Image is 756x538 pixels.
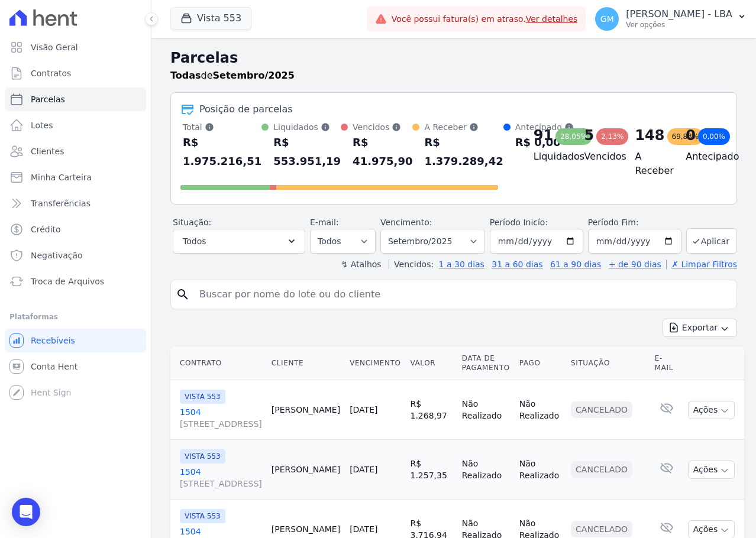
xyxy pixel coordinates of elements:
td: Não Realizado [515,440,566,500]
div: R$ 1.975.216,51 [183,133,261,171]
span: [STREET_ADDRESS] [180,478,262,490]
div: 5 [584,126,595,145]
strong: Todas [170,70,201,81]
a: [DATE] [350,405,377,414]
h2: Parcelas [170,47,737,69]
div: Cancelado [571,521,632,537]
div: 91 [534,126,553,145]
div: Vencidos [353,121,412,133]
span: Troca de Arquivos [31,276,104,287]
button: Aplicar [686,228,737,254]
td: Não Realizado [457,380,515,440]
span: Clientes [31,145,64,157]
a: Visão Geral [5,35,146,59]
span: Parcelas [31,93,65,105]
a: Clientes [5,140,146,163]
div: Cancelado [571,461,632,478]
button: Todos [173,229,305,254]
a: Negativação [5,244,146,267]
h4: Vencidos [584,150,616,164]
span: [STREET_ADDRESS] [180,418,262,430]
div: Total [183,121,261,133]
button: Exportar [663,319,737,337]
span: Você possui fatura(s) em atraso. [392,13,578,25]
a: 61 a 90 dias [550,260,601,269]
div: Antecipado [515,121,574,133]
td: [PERSON_NAME] [267,440,345,500]
span: Negativação [31,249,83,261]
button: Ações [688,401,735,419]
td: [PERSON_NAME] [267,380,345,440]
p: de [170,69,295,83]
h4: Antecipado [686,150,718,164]
div: R$ 41.975,90 [353,133,412,171]
label: Período Inicío: [490,218,548,227]
a: Ver detalhes [526,14,578,24]
label: Situação: [173,218,211,227]
i: search [176,287,190,302]
th: Data de Pagamento [457,346,515,380]
a: 1 a 30 dias [439,260,484,269]
span: Recebíveis [31,335,75,346]
a: Minha Carteira [5,166,146,189]
div: 28,05% [555,128,592,145]
button: GM [PERSON_NAME] - LBA Ver opções [586,2,756,35]
th: Situação [566,346,650,380]
a: Conta Hent [5,355,146,378]
span: Conta Hent [31,361,77,372]
p: Ver opções [626,20,732,30]
span: Crédito [31,223,61,235]
strong: Setembro/2025 [213,70,295,81]
div: 0,00% [698,128,730,145]
a: Lotes [5,114,146,137]
label: E-mail: [310,218,339,227]
p: [PERSON_NAME] - LBA [626,8,732,20]
span: Minha Carteira [31,171,92,183]
th: E-mail [650,346,683,380]
span: Contratos [31,67,71,79]
span: VISTA 553 [180,390,225,404]
a: [DATE] [350,524,377,534]
span: VISTA 553 [180,449,225,464]
div: Open Intercom Messenger [12,498,40,526]
button: Ações [688,461,735,479]
a: Troca de Arquivos [5,270,146,293]
td: Não Realizado [457,440,515,500]
div: R$ 0,00 [515,133,574,152]
a: Crédito [5,218,146,241]
div: R$ 553.951,19 [273,133,341,171]
div: R$ 1.379.289,42 [424,133,503,171]
a: 1504[STREET_ADDRESS] [180,406,262,430]
td: R$ 1.268,97 [406,380,457,440]
a: 31 a 60 dias [492,260,542,269]
th: Contrato [170,346,267,380]
div: Cancelado [571,401,632,418]
h4: A Receber [635,150,667,178]
div: A Receber [424,121,503,133]
div: 69,83% [667,128,704,145]
div: 0 [686,126,696,145]
a: Contratos [5,61,146,85]
th: Vencimento [345,346,405,380]
span: Lotes [31,119,53,131]
span: Transferências [31,197,91,209]
div: Plataformas [9,310,141,324]
th: Pago [515,346,566,380]
a: Parcelas [5,87,146,111]
a: Transferências [5,192,146,215]
a: Recebíveis [5,329,146,352]
div: 148 [635,126,664,145]
a: ✗ Limpar Filtros [666,260,737,269]
h4: Liquidados [534,150,566,164]
label: Vencidos: [389,260,434,269]
span: GM [600,15,614,23]
label: Vencimento: [380,218,432,227]
a: 1504[STREET_ADDRESS] [180,466,262,490]
th: Cliente [267,346,345,380]
span: VISTA 553 [180,509,225,523]
label: Período Fim: [588,216,681,229]
div: Posição de parcelas [199,102,293,116]
label: ↯ Atalhos [341,260,381,269]
input: Buscar por nome do lote ou do cliente [192,283,732,306]
a: + de 90 dias [609,260,661,269]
